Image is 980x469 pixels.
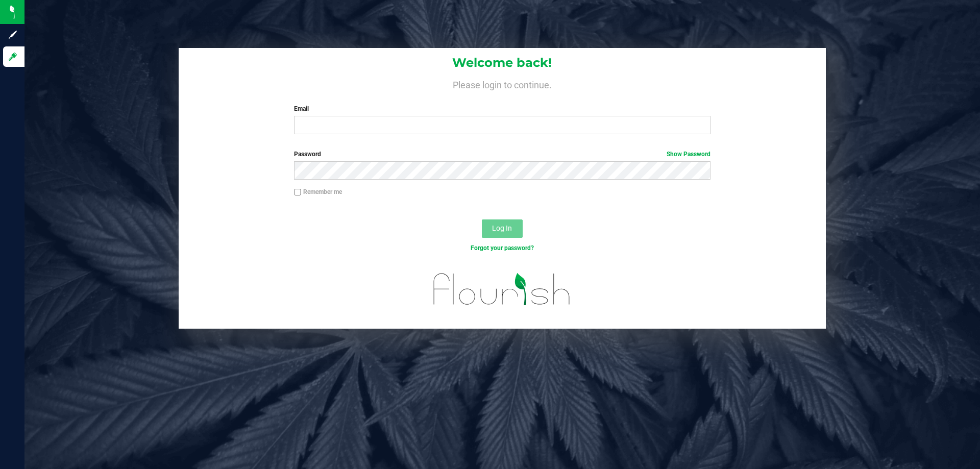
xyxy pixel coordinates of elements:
[492,224,512,232] span: Log In
[179,78,826,90] h4: Please login to continue.
[471,244,534,252] a: Forgot your password?
[667,151,710,158] a: Show Password
[8,52,18,62] inline-svg: Log in
[294,151,321,158] span: Password
[179,56,826,69] h1: Welcome back!
[294,104,710,113] label: Email
[482,219,523,238] button: Log In
[8,30,18,40] inline-svg: Sign up
[294,187,342,196] label: Remember me
[421,263,583,315] img: flourish_logo.svg
[294,189,301,196] input: Remember me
